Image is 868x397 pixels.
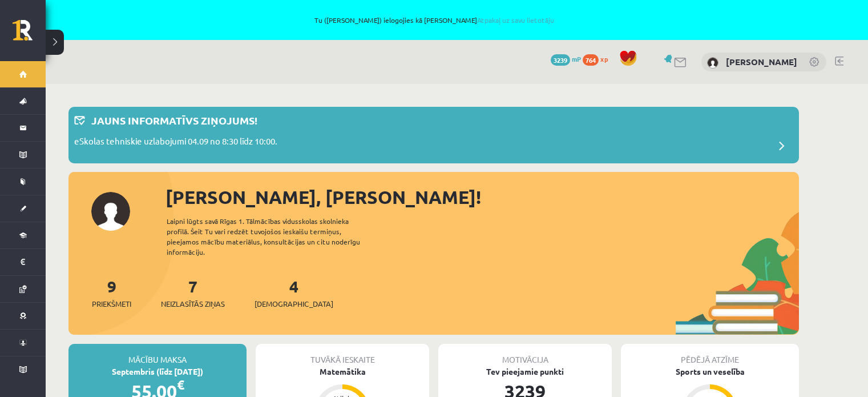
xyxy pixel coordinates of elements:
[165,183,799,211] div: [PERSON_NAME], [PERSON_NAME]!
[477,15,554,25] a: Atpakaļ uz savu lietotāju
[177,376,184,393] span: €
[87,17,781,23] span: Tu ([PERSON_NAME]) ielogojies kā [PERSON_NAME]
[621,344,799,366] div: Pēdējā atzīme
[167,216,380,257] div: Laipni lūgts savā Rīgas 1. Tālmācības vidusskolas skolnieka profilā. Šeit Tu vari redzēt tuvojošo...
[161,298,225,310] span: Neizlasītās ziņas
[256,344,429,366] div: Tuvākā ieskaite
[255,276,333,310] a: 4[DEMOGRAPHIC_DATA]
[583,54,599,66] span: 764
[74,135,277,151] p: eSkolas tehniskie uzlabojumi 04.09 no 8:30 līdz 10:00.
[74,113,793,158] a: Jauns informatīvs ziņojums! eSkolas tehniskie uzlabojumi 04.09 no 8:30 līdz 10:00.
[92,276,131,310] a: 9Priekšmeti
[438,344,612,366] div: Motivācija
[621,366,799,378] div: Sports un veselība
[551,54,581,63] a: 3239 mP
[68,344,247,366] div: Mācību maksa
[91,113,257,128] p: Jauns informatīvs ziņojums!
[726,56,797,67] a: [PERSON_NAME]
[255,298,333,310] span: [DEMOGRAPHIC_DATA]
[68,366,247,378] div: Septembris (līdz [DATE])
[600,54,608,63] span: xp
[583,54,613,63] a: 764 xp
[551,54,570,66] span: 3239
[161,276,225,310] a: 7Neizlasītās ziņas
[13,20,46,49] a: Rīgas 1. Tālmācības vidusskola
[572,54,581,63] span: mP
[256,366,429,378] div: Matemātika
[92,298,131,310] span: Priekšmeti
[438,366,612,378] div: Tev pieejamie punkti
[707,57,718,69] img: Amanda Lorberga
